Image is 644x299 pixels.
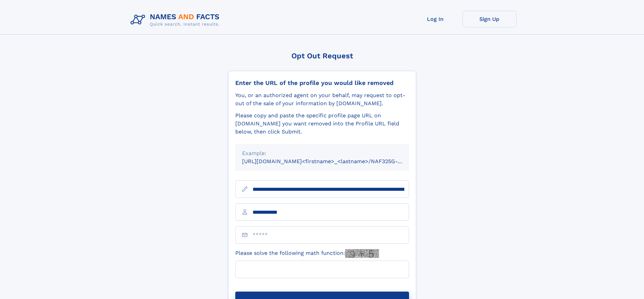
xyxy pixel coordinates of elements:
div: Enter the URL of the profile you would like removed [235,79,409,87]
div: Example: [242,149,402,157]
small: [URL][DOMAIN_NAME]<firstname>_<lastname>/NAF325G-xxxxxxxx [242,158,422,165]
img: Logo Names and Facts [128,11,225,29]
a: Sign Up [462,11,517,27]
div: Opt Out Request [228,52,416,60]
div: Please copy and paste the specific profile page URL on [DOMAIN_NAME] you want removed into the Pr... [235,112,409,136]
div: You, or an authorized agent on your behalf, may request to opt-out of the sale of your informatio... [235,91,409,108]
label: Please solve the following math function: [235,249,379,258]
a: Log In [408,11,462,27]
